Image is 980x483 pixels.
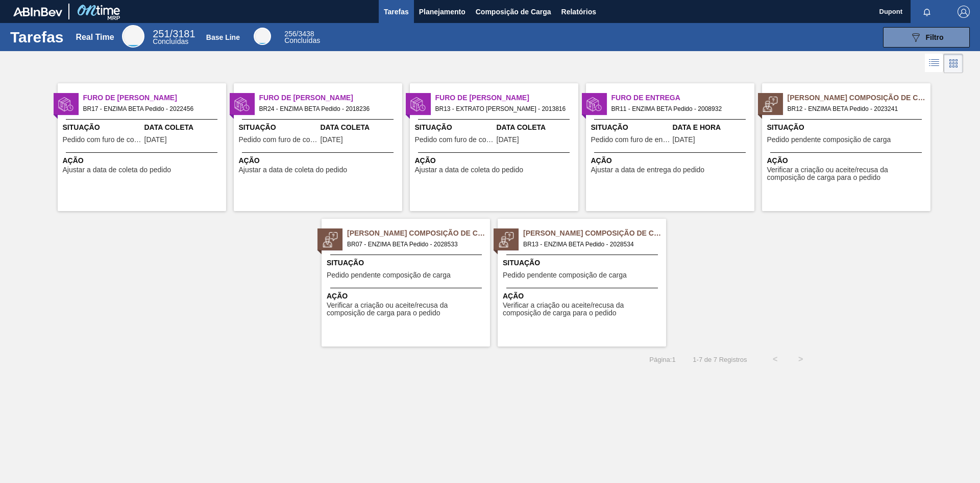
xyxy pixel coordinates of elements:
[435,103,570,114] span: BR13 - EXTRATO DE ALECRIM Pedido - 2013816
[911,5,943,19] button: Notificações
[435,93,578,103] span: Furo de Coleta
[767,122,928,133] span: Situação
[284,36,320,44] span: Concluídas
[673,136,695,144] span: 09/09/2025,
[10,31,64,43] h1: Tarefas
[523,239,658,250] span: BR13 - ENZIMA BETA Pedido - 2028534
[499,232,514,247] img: status
[944,54,963,73] div: Visão em Cards
[767,166,928,182] span: Verificar a criação ou aceite/recusa da composição de carga para o pedido
[788,93,930,103] span: Pedido Aguardando Composição de Carga
[259,93,402,103] span: Furo de Coleta
[415,166,524,174] span: Ajustar a data de coleta do pedido
[415,136,494,144] span: Pedido com furo de coleta
[239,122,318,133] span: Situação
[503,258,664,268] span: Situação
[476,6,551,18] span: Composição de Carga
[926,33,944,41] span: Filtro
[347,239,482,250] span: BR07 - ENZIMA BETA Pedido - 2028533
[763,97,778,112] img: status
[63,166,171,174] span: Ajustar a data de coleta do pedido
[153,37,188,45] span: Concluídas
[254,28,271,45] div: Base Line
[763,347,788,372] button: <
[122,25,144,48] div: Real Time
[649,356,675,363] span: Página : 1
[58,97,73,112] img: status
[497,122,576,133] span: Data Coleta
[673,122,752,133] span: Data e Hora
[591,166,705,174] span: Ajustar a data de entrega do pedido
[419,6,465,18] span: Planejamento
[153,28,169,39] span: 251
[788,103,922,114] span: BR12 - ENZIMA BETA Pedido - 2023241
[144,136,167,144] span: 08/09/2025
[327,291,487,302] span: Ação
[327,271,451,279] span: Pedido pendente composição de carga
[561,6,596,18] span: Relatórios
[323,232,338,247] img: status
[259,103,394,114] span: BR24 - ENZIMA BETA Pedido - 2018236
[586,97,602,112] img: status
[321,136,343,144] span: 02/09/2025
[691,356,747,363] span: 1 - 7 de 7 Registros
[497,136,519,144] span: 25/08/2025
[327,258,487,268] span: Situação
[153,28,195,39] span: / 3181
[503,291,664,302] span: Ação
[321,122,400,133] span: Data Coleta
[284,30,296,38] span: 256
[503,271,627,279] span: Pedido pendente composição de carga
[13,7,62,16] img: TNhmsLtSVTkK8tSr43FrP2fwEKptu5GPRR3wAAAABJRU5ErkJggg==
[83,103,218,114] span: BR17 - ENZIMA BETA Pedido - 2022456
[206,33,240,41] div: Base Line
[611,103,746,114] span: BR11 - ENZIMA BETA Pedido - 2008932
[153,30,195,45] div: Real Time
[925,54,944,73] div: Visão em Lista
[591,122,670,133] span: Situação
[347,228,490,239] span: Pedido Aguardando Composição de Carga
[284,31,320,44] div: Base Line
[384,6,409,18] span: Tarefas
[144,122,224,133] span: Data Coleta
[958,6,970,18] img: Logout
[63,122,142,133] span: Situação
[767,136,891,144] span: Pedido pendente composição de carga
[410,97,426,112] img: status
[415,122,494,133] span: Situação
[788,347,814,372] button: >
[234,97,250,112] img: status
[883,27,970,48] button: Filtro
[239,166,348,174] span: Ajustar a data de coleta do pedido
[63,155,224,166] span: Ação
[239,155,400,166] span: Ação
[76,33,114,42] div: Real Time
[767,155,928,166] span: Ação
[591,155,752,166] span: Ação
[284,30,314,38] span: / 3438
[83,93,226,103] span: Furo de Coleta
[327,302,487,317] span: Verificar a criação ou aceite/recusa da composição de carga para o pedido
[591,136,670,144] span: Pedido com furo de entrega
[611,93,754,103] span: Furo de Entrega
[63,136,142,144] span: Pedido com furo de coleta
[415,155,576,166] span: Ação
[239,136,318,144] span: Pedido com furo de coleta
[503,302,664,317] span: Verificar a criação ou aceite/recusa da composição de carga para o pedido
[523,228,666,239] span: Pedido Aguardando Composição de Carga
